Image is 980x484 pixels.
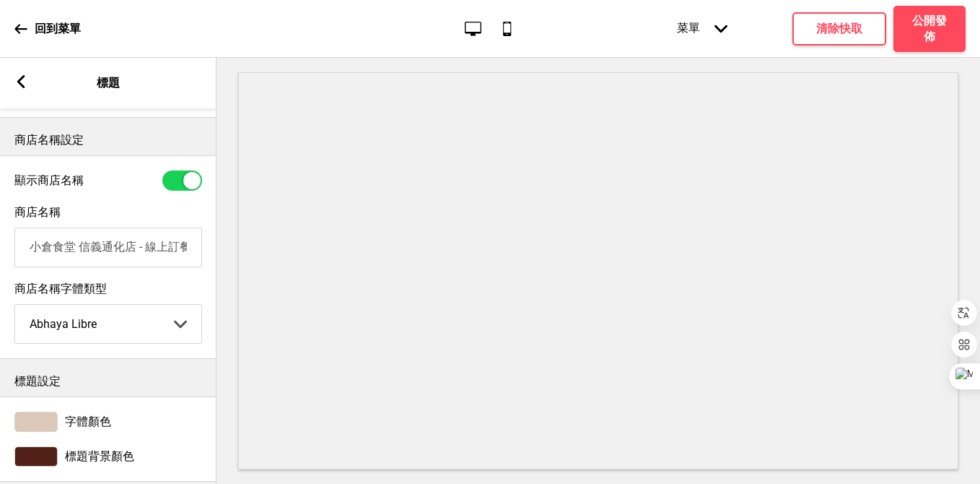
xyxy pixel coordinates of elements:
[97,75,120,91] p: 標題
[14,173,84,189] label: 顯示商店名稱
[816,21,862,37] h4: 清除快取
[14,9,81,48] a: 回到菜單
[14,412,202,432] div: 字體顏色
[65,415,111,430] span: 字體顏色
[792,12,886,46] button: 清除快取
[662,7,742,51] div: 菜單
[908,13,951,45] h4: 公開發佈
[14,282,202,297] label: 商店名稱字體類型
[14,205,61,219] label: 商店名稱
[14,132,202,148] p: 商店名稱設定
[14,446,202,467] div: 標題背景顏色
[14,373,202,389] p: 標題設定
[35,21,81,37] p: 回到菜單
[65,449,134,464] span: 標題背景顏色
[893,6,966,52] button: 公開發佈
